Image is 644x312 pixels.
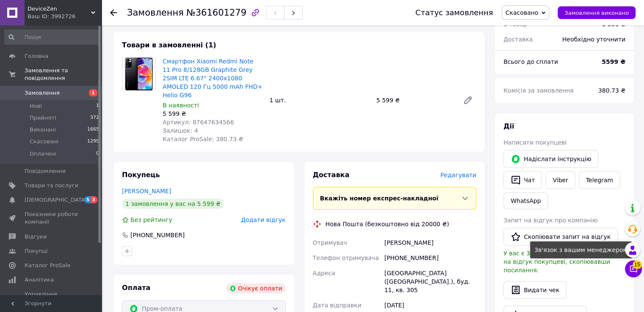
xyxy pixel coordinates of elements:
div: Очікує оплати [226,283,286,293]
b: 5599 ₴ [602,58,625,65]
div: 5 599 ₴ [373,94,456,106]
span: Скасовано [506,9,539,16]
button: Чат [503,171,542,189]
span: Доставка [313,171,350,179]
span: У вас є 30 днів, щоб відправити запит на відгук покупцеві, скопіювавши посилання. [503,250,622,274]
span: 15 [633,259,642,268]
span: Дата відправки [313,302,362,309]
a: WhatsApp [503,192,548,209]
button: Надіслати інструкцію [503,150,598,168]
span: 0 [96,150,99,158]
span: 1665 [87,126,99,134]
input: Пошук [4,30,100,45]
span: 1 [96,102,99,110]
span: [DEMOGRAPHIC_DATA] [25,196,87,204]
span: Покупці [25,247,47,255]
div: 1 замовлення у вас на 5 599 ₴ [122,199,224,209]
a: Viber [545,171,575,189]
span: Покупець [122,171,160,179]
span: Показники роботи компанії [25,211,78,226]
span: 3 [91,196,97,203]
span: Вкажіть номер експрес-накладної [320,195,439,202]
div: Зв'язок з вашим менеджером [530,241,632,258]
span: Прийняті [30,114,56,122]
img: Смартфон Xiaomi Redmi Note 11 Pro 8/128GB Graphite Grey 2SIM LTE 6.67" 2400x1080 AMOLED 120 Гц 50... [122,57,155,90]
span: Редагувати [440,172,476,178]
span: Запит на відгук про компанію [503,217,597,224]
span: Замовлення [25,89,60,97]
button: Замовлення виконано [558,6,636,19]
span: Доставка [503,36,533,43]
span: Оплачені [30,150,56,158]
span: Замовлення [127,8,184,18]
span: Головна [25,52,48,60]
span: Додати відгук [241,216,285,223]
span: Управління сайтом [25,290,78,306]
span: 1299 [87,138,99,145]
span: 1 [89,89,97,96]
div: Ваш ID: 3992726 [28,13,102,20]
a: Редагувати [459,92,476,109]
span: 1 товар [503,21,527,27]
div: [PHONE_NUMBER] [383,250,478,265]
span: DeviceZen [28,5,91,13]
div: 1 шт. [266,94,373,106]
button: Видати чек [503,281,567,299]
button: Скопіювати запит на відгук [503,228,618,246]
span: Залишок: 4 [163,127,198,134]
span: Замовлення та повідомлення [25,67,102,82]
span: Адреса [313,270,335,276]
div: 5 599 ₴ [163,109,263,118]
span: Каталог ProSale: 380.73 ₴ [163,136,243,142]
span: №361601279 [186,8,246,18]
span: Телефон отримувача [313,255,379,261]
span: Товари в замовленні (1) [122,41,216,49]
div: Необхідно уточнити [557,30,630,49]
span: Написати покупцеві [503,139,567,146]
div: [PERSON_NAME] [383,235,478,250]
span: Отримувач [313,239,347,246]
span: Товари та послуги [25,182,78,189]
span: Всього до сплати [503,58,558,65]
div: Статус замовлення [415,8,493,17]
div: Повернутися назад [110,8,117,17]
span: Замовлення виконано [564,10,629,16]
span: Повідомлення [25,167,66,175]
a: [PERSON_NAME] [122,188,171,194]
span: Комісія за замовлення [503,87,574,94]
span: 5 [84,196,91,203]
span: Аналітика [25,276,54,284]
span: Каталог ProSale [25,262,70,269]
span: Дії [503,122,514,130]
span: Артикул: 87647634566 [163,119,234,126]
span: Відгуки [25,233,47,241]
span: Оплата [122,284,150,292]
div: [GEOGRAPHIC_DATA] ([GEOGRAPHIC_DATA].), буд. 11, кв. 305 [383,265,478,298]
div: Нова Пошта (безкоштовно від 20000 ₴) [323,220,451,228]
span: Без рейтингу [130,216,172,223]
span: Скасовані [30,138,58,145]
a: Telegram [579,171,620,189]
button: Чат з покупцем15 [625,260,642,277]
span: Нові [30,102,42,110]
span: 372 [90,114,99,122]
span: Виконані [30,126,56,134]
div: [PHONE_NUMBER] [130,231,185,239]
span: 380.73 ₴ [598,87,625,94]
a: Смартфон Xiaomi Redmi Note 11 Pro 8/128GB Graphite Grey 2SIM LTE 6.67" 2400x1080 AMOLED 120 Гц 50... [163,58,263,99]
span: В наявності [163,102,199,109]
